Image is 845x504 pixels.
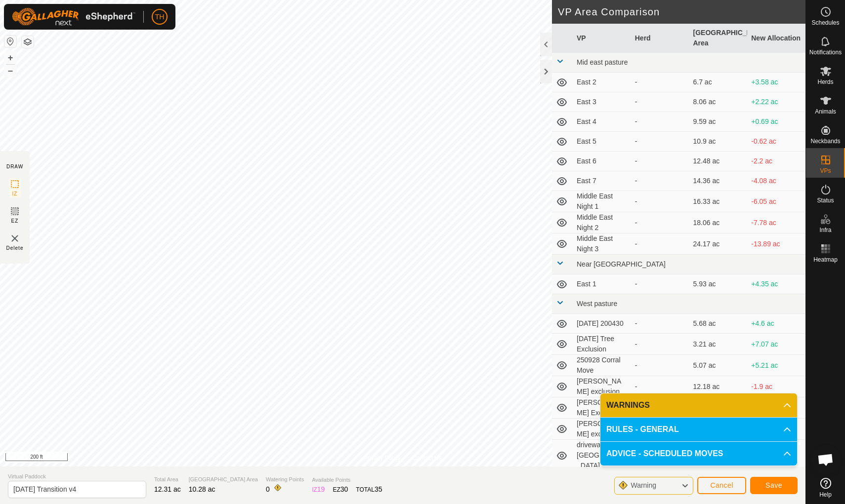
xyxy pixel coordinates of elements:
[573,92,631,112] td: East 3
[747,191,805,212] td: -6.05 ac
[4,36,16,47] button: Reset Map
[635,97,685,107] div: -
[689,274,748,294] td: 5.93 ac
[635,339,685,349] div: -
[631,24,689,53] th: Herd
[11,217,19,225] span: EZ
[689,191,748,212] td: 16.33 ac
[573,397,631,419] td: [PERSON_NAME] Exclusion 2
[600,418,797,441] p-accordion-header: RULES - GENERAL
[558,6,805,18] h2: VP Area Comparison
[8,472,146,481] span: Virtual Paddock
[747,132,805,152] td: -0.62 ac
[747,334,805,355] td: +7.07 ac
[577,300,617,308] span: West pasture
[635,318,685,329] div: -
[815,109,836,115] span: Animals
[356,484,382,495] div: TOTAL
[819,492,832,498] span: Help
[573,152,631,171] td: East 6
[333,484,348,495] div: EZ
[4,65,16,77] button: –
[573,73,631,92] td: East 2
[154,475,181,484] span: Total Area
[689,132,748,152] td: 10.9 ac
[635,176,685,186] div: -
[317,485,325,493] span: 19
[364,454,401,463] a: Privacy Policy
[689,152,748,171] td: 12.48 ac
[154,485,181,493] span: 12.31 ac
[635,136,685,147] div: -
[689,171,748,191] td: 14.36 ac
[573,24,631,53] th: VP
[747,171,805,191] td: -4.08 ac
[809,49,842,55] span: Notifications
[689,233,748,255] td: 24.17 ac
[375,485,382,493] span: 35
[747,24,805,53] th: New Allocation
[817,79,833,85] span: Herds
[312,476,382,484] span: Available Points
[747,314,805,334] td: +4.6 ac
[689,92,748,112] td: 8.06 ac
[577,58,628,66] span: Mid east pasture
[312,484,325,495] div: IZ
[573,419,631,440] td: [PERSON_NAME] exclusion 3
[573,376,631,397] td: [PERSON_NAME] exclusion
[747,355,805,376] td: +5.21 ac
[573,233,631,255] td: Middle East Night 3
[747,73,805,92] td: +3.58 ac
[635,360,685,371] div: -
[573,440,631,471] td: driveway-near [GEOGRAPHIC_DATA]
[747,112,805,132] td: +0.69 ac
[577,260,666,268] span: Near [GEOGRAPHIC_DATA]
[689,212,748,233] td: 18.06 ac
[747,376,805,397] td: -1.9 ac
[811,20,839,26] span: Schedules
[817,197,834,203] span: Status
[635,77,685,87] div: -
[600,393,797,417] p-accordion-header: WARNINGS
[189,475,258,484] span: [GEOGRAPHIC_DATA] Area
[689,73,748,92] td: 6.7 ac
[573,314,631,334] td: [DATE] 200430
[806,474,845,502] a: Help
[635,382,685,392] div: -
[9,233,21,244] img: VP
[573,132,631,152] td: East 5
[266,485,270,493] span: 0
[573,355,631,376] td: 250928 Corral Move
[413,454,442,463] a: Contact Us
[689,376,748,397] td: 12.18 ac
[4,52,16,64] button: +
[12,190,18,197] span: IZ
[689,112,748,132] td: 9.59 ac
[600,442,797,465] p-accordion-header: ADVICE - SCHEDULED MOVES
[573,334,631,355] td: [DATE] Tree Exclusion
[340,485,348,493] span: 30
[765,481,782,489] span: Save
[747,274,805,294] td: +4.35 ac
[635,239,685,249] div: -
[266,475,304,484] span: Watering Points
[631,481,656,489] span: Warning
[813,257,838,263] span: Heatmap
[573,171,631,191] td: East 7
[573,191,631,212] td: Middle East Night 1
[689,314,748,334] td: 5.68 ac
[606,424,679,435] span: RULES - GENERAL
[689,355,748,376] td: 5.07 ac
[689,24,748,53] th: [GEOGRAPHIC_DATA] Area
[811,445,841,474] div: Open chat
[747,152,805,171] td: -2.2 ac
[6,163,23,170] div: DRAW
[606,448,723,460] span: ADVICE - SCHEDULED MOVES
[747,233,805,255] td: -13.89 ac
[697,477,746,494] button: Cancel
[819,227,831,233] span: Infra
[635,196,685,207] div: -
[810,138,840,144] span: Neckbands
[573,112,631,132] td: East 4
[750,477,798,494] button: Save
